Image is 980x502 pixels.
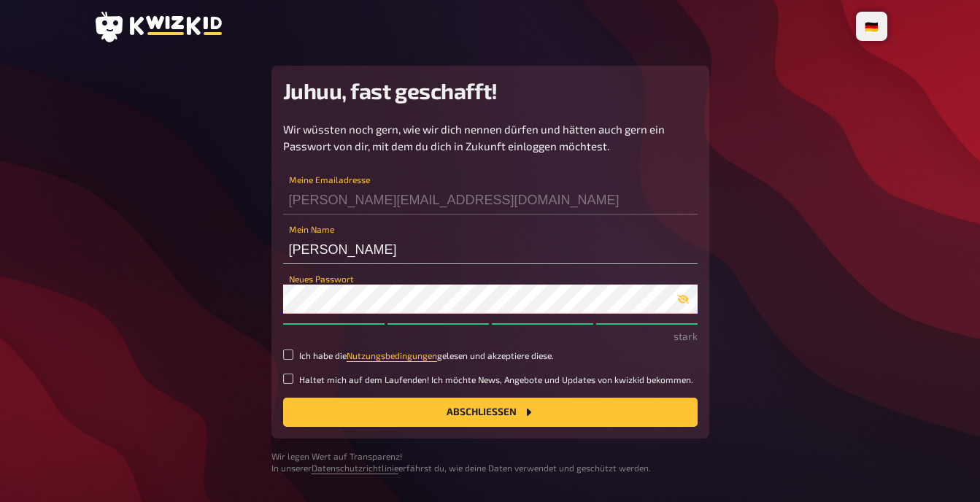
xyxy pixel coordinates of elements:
a: Datenschutzrichtlinie [312,463,398,473]
a: Nutzungsbedingungen [347,350,437,360]
p: stark [283,328,698,344]
li: 🇩🇪 [859,15,884,38]
button: Abschließen [283,398,698,427]
h2: Juhuu, fast geschafft! [283,77,698,104]
small: Haltet mich auf dem Laufenden! Ich möchte News, Angebote und Updates von kwizkid bekommen. [299,374,693,386]
input: Mein Name [283,235,698,264]
small: Ich habe die gelesen und akzeptiere diese. [299,350,554,362]
input: Meine Emailadresse [283,185,698,215]
small: Wir legen Wert auf Transparenz! In unserer erfährst du, wie deine Daten verwendet und geschützt w... [271,450,709,475]
p: Wir wüssten noch gern, wie wir dich nennen dürfen und hätten auch gern ein Passwort von dir, mit ... [283,121,698,154]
